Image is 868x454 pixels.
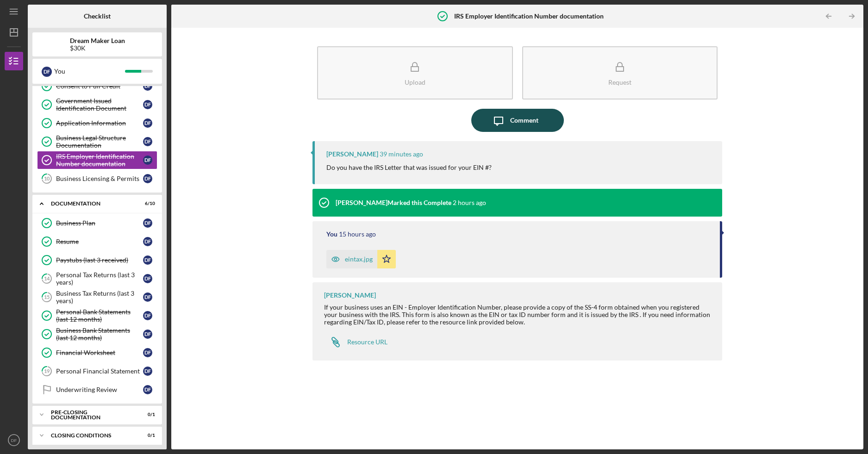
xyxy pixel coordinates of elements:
div: Business Licensing & Permits [56,175,143,182]
a: Paystubs (last 3 received)DF [37,251,157,269]
div: Financial Worksheet [56,349,143,356]
div: Personal Tax Returns (last 3 years) [56,271,143,286]
div: D F [42,67,52,77]
div: Comment [510,109,538,132]
div: Upload [405,79,425,86]
a: ResumeDF [37,232,157,251]
a: IRS Employer Identification Number documentationDF [37,151,157,169]
div: Documentation [51,201,132,206]
div: Closing Conditions [51,433,132,438]
button: DF [5,431,23,449]
div: D F [143,118,152,128]
div: D F [143,100,152,109]
div: 0 / 1 [138,412,155,417]
button: Comment [471,109,564,132]
b: Checklist [84,12,111,20]
div: D F [143,348,152,357]
p: Do you have the IRS Letter that was issued for your EIN #? [326,162,492,173]
div: Pre-Closing Documentation [51,410,132,420]
div: D F [143,330,152,339]
div: Business Tax Returns (last 3 years) [56,290,143,305]
a: Personal Bank Statements (last 12 months)DF [37,306,157,325]
div: Resume [56,238,143,245]
div: You [326,230,337,238]
div: D F [143,137,152,146]
div: D F [143,81,152,91]
div: Business Plan [56,219,143,227]
div: Resource URL [347,338,387,346]
div: D F [143,385,152,394]
div: D F [143,311,152,320]
div: D F [143,367,152,376]
time: 2025-09-08 21:54 [339,230,376,238]
tspan: 14 [44,276,50,282]
tspan: 19 [44,368,50,374]
a: Application InformationDF [37,114,157,132]
div: D F [143,255,152,265]
div: IRS Employer Identification Number documentation [56,153,143,168]
a: Underwriting ReviewDF [37,380,157,399]
div: Paystubs (last 3 received) [56,256,143,264]
div: D F [143,174,152,183]
tspan: 10 [44,176,50,182]
time: 2025-09-09 11:50 [380,150,423,158]
b: IRS Employer Identification Number documentation [454,12,604,20]
div: Underwriting Review [56,386,143,393]
a: Business Legal Structure DocumentationDF [37,132,157,151]
div: [PERSON_NAME] [326,150,378,158]
div: D F [143,155,152,165]
a: Business Bank Statements (last 12 months)DF [37,325,157,343]
div: Business Legal Structure Documentation [56,134,143,149]
a: Government Issued Identification DocumentDF [37,95,157,114]
a: Business PlanDF [37,214,157,232]
div: D F [143,218,152,228]
div: 0 / 1 [138,433,155,438]
button: Upload [317,46,513,100]
a: Financial WorksheetDF [37,343,157,362]
b: Dream Maker Loan [70,37,125,44]
div: You [54,63,125,79]
div: D F [143,274,152,283]
div: [PERSON_NAME] [324,292,376,299]
button: Request [522,46,718,100]
time: 2025-09-09 10:17 [453,199,486,206]
a: Resource URL [324,333,387,351]
div: eintax.jpg [345,255,373,263]
a: 14Personal Tax Returns (last 3 years)DF [37,269,157,288]
a: 10Business Licensing & PermitsDF [37,169,157,188]
div: Application Information [56,119,143,127]
text: DF [11,438,17,443]
div: Government Issued Identification Document [56,97,143,112]
div: D F [143,292,152,302]
tspan: 15 [44,294,50,300]
div: Personal Bank Statements (last 12 months) [56,308,143,323]
div: [PERSON_NAME] Marked this Complete [336,199,451,206]
div: Personal Financial Statement [56,367,143,375]
div: Request [608,79,631,86]
div: D F [143,237,152,246]
div: $30K [70,44,125,52]
div: If your business uses an EIN - Employer Identification Number, please provide a copy of the SS-4 ... [324,304,713,326]
div: Consent to Pull Credit [56,82,143,90]
a: 15Business Tax Returns (last 3 years)DF [37,288,157,306]
a: Consent to Pull CreditDF [37,77,157,95]
button: eintax.jpg [326,250,396,268]
div: Business Bank Statements (last 12 months) [56,327,143,342]
a: 19Personal Financial StatementDF [37,362,157,380]
div: 6 / 10 [138,201,155,206]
